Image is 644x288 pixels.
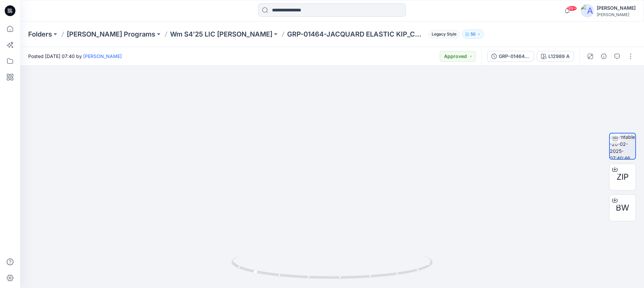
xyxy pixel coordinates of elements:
div: [PERSON_NAME] [597,4,636,12]
a: [PERSON_NAME] [83,53,122,59]
span: Posted [DATE] 07:40 by [28,53,122,60]
div: L12989 A [548,53,570,60]
img: turntable-20-02-2025-07:40:46 [610,133,635,159]
span: ZIP [616,171,629,183]
a: Folders [28,30,52,39]
p: 50 [471,31,476,38]
img: avatar [581,4,594,17]
div: [PERSON_NAME] [597,12,636,17]
button: GRP-01464-JACQUARD ELASTIC KIP_COLORWAY [487,51,534,62]
a: [PERSON_NAME] Programs [67,30,155,39]
span: 99+ [567,6,577,11]
button: 50 [462,30,484,39]
button: L12989 A [537,51,574,62]
p: GRP-01464-JACQUARD ELASTIC KIP_COLORWAY [287,30,426,39]
div: GRP-01464-JACQUARD ELASTIC KIP_COLORWAY [499,53,530,60]
span: Legacy Style [429,30,460,38]
button: Legacy Style [426,30,460,39]
a: Wm S4’25 LIC [PERSON_NAME] [170,30,272,39]
button: Details [598,51,609,62]
img: eyJhbGciOiJIUzI1NiIsImtpZCI6IjAiLCJzbHQiOiJzZXMiLCJ0eXAiOiJKV1QifQ.eyJkYXRhIjp7InR5cGUiOiJzdG9yYW... [275,27,389,288]
span: BW [616,202,629,214]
